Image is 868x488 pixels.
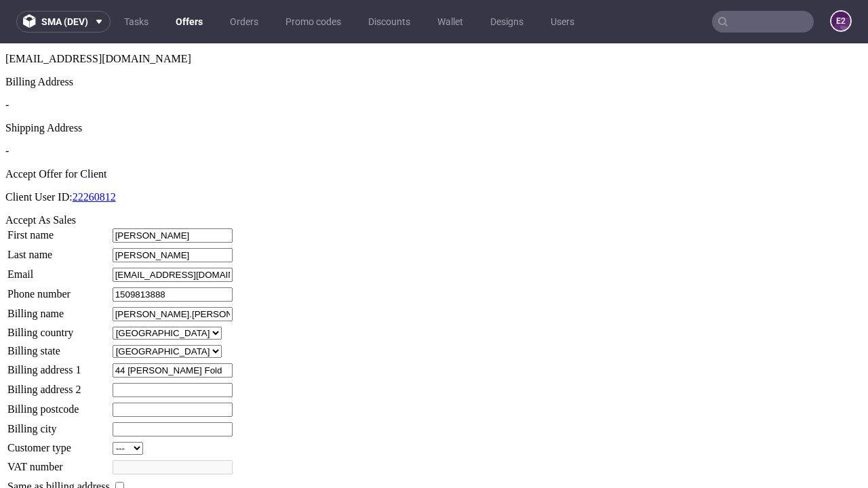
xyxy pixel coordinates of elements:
td: First name [7,184,111,200]
td: Last name [7,204,111,220]
div: Accept Offer for Client [5,125,863,137]
a: Wallet [429,11,471,33]
p: Client User ID: [5,148,863,160]
span: sma (dev) [41,17,88,26]
td: Email [7,224,111,239]
td: Billing address 2 [7,339,111,354]
div: Billing Address [5,33,863,45]
figcaption: e2 [831,12,850,30]
td: Billing city [7,378,111,394]
div: Shipping Address [5,79,863,91]
a: 22260812 [73,148,116,159]
span: - [5,102,9,113]
button: sma (dev) [16,11,111,33]
td: Customer type [7,398,111,412]
a: Tasks [116,11,157,33]
span: [EMAIL_ADDRESS][DOMAIN_NAME] [5,9,191,21]
a: Offers [167,11,211,33]
a: Designs [482,11,532,33]
td: Billing address 1 [7,319,111,335]
a: Discounts [360,11,418,33]
a: Promo codes [277,11,349,33]
a: Orders [222,11,267,33]
td: Phone number [7,243,111,259]
a: Users [542,11,583,33]
div: Accept As Sales [5,171,863,183]
td: Same as billing address [7,436,111,451]
td: VAT number [7,416,111,432]
span: - [5,56,9,67]
td: Billing postcode [7,359,111,374]
td: Billing country [7,283,111,297]
td: Billing name [7,263,111,279]
td: Billing state [7,301,111,315]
